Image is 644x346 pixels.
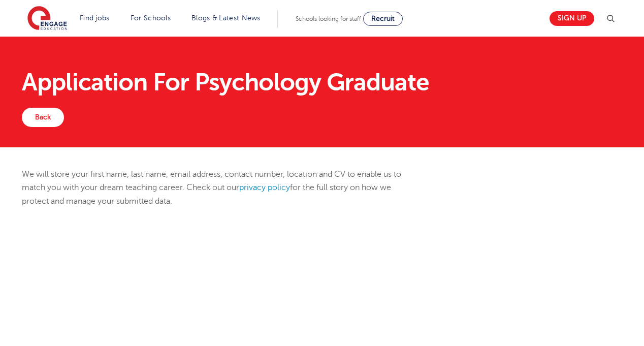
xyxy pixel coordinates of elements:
a: Recruit [363,12,403,26]
a: Blogs & Latest News [191,14,261,22]
a: Sign up [550,11,594,26]
p: We will store your first name, last name, email address, contact number, location and CV to enabl... [22,168,417,208]
span: Recruit [371,15,395,22]
a: privacy policy [239,183,290,192]
a: Back [22,108,64,127]
img: Engage Education [27,6,67,32]
span: Schools looking for staff [296,15,361,22]
a: For Schools [131,14,171,22]
a: Find jobs [80,14,110,22]
h1: Application For Psychology Graduate [22,70,623,95]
